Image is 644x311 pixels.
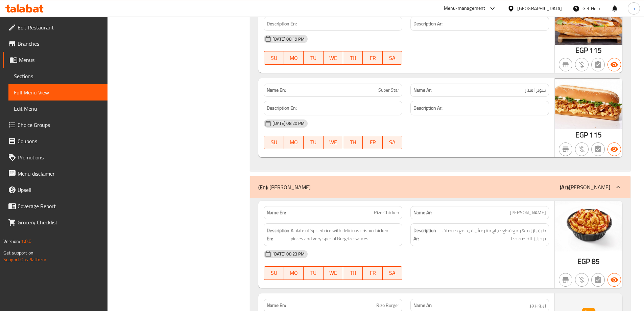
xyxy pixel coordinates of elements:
[324,136,343,149] button: WE
[267,302,286,309] strong: Name En:
[365,53,380,63] span: FR
[343,136,363,149] button: TH
[383,266,402,280] button: SA
[18,23,102,31] span: Edit Restaurant
[250,176,630,198] div: (En): [PERSON_NAME](Ar):[PERSON_NAME]
[18,153,102,161] span: Promotions
[14,72,102,80] span: Sections
[560,182,569,192] b: (Ar):
[444,4,485,13] div: Menu-management
[3,19,108,36] a: Edit Restaurant
[18,186,102,194] span: Upsell
[284,51,304,65] button: MO
[3,182,108,198] a: Upsell
[575,128,588,141] span: EGP
[267,209,286,216] strong: Name En:
[385,137,400,147] span: SA
[264,51,284,65] button: SU
[346,53,360,63] span: TH
[326,53,340,63] span: WE
[346,268,360,278] span: TH
[575,273,589,287] button: Purchased item
[18,202,102,210] span: Coverage Report
[555,201,622,251] img: %D8%B1%D9%8A%D8%B2%D9%88_%D8%AA%D8%B4%D9%8A%D9%83%D9%86638947236500008006.png
[18,137,102,145] span: Coupons
[264,136,284,149] button: SU
[267,20,297,28] strong: Description En:
[591,273,605,287] button: Not has choices
[291,226,399,243] span: A plate of Spiced rice with delicious crispy chicken pieces and very special Burgrize sauces.
[3,237,20,246] span: Version:
[267,104,297,112] strong: Description En:
[517,5,562,12] div: [GEOGRAPHIC_DATA]
[267,87,286,94] strong: Name En:
[413,209,432,216] strong: Name Ar:
[363,136,382,149] button: FR
[8,101,108,117] a: Edit Menu
[18,218,102,226] span: Grocery Checklist
[8,68,108,84] a: Sections
[376,302,399,309] span: Rizo Burger
[529,302,546,309] span: ريزو برجر
[306,53,320,63] span: TU
[270,120,307,127] span: [DATE] 08:20 PM
[267,226,289,243] strong: Description En:
[591,58,605,71] button: Not has choices
[3,36,108,52] a: Branches
[374,209,399,216] span: Rizo Chicken
[270,251,307,257] span: [DATE] 08:23 PM
[3,165,108,182] a: Menu disclaimer
[383,136,402,149] button: SA
[413,104,443,112] strong: Description Ar:
[304,136,323,149] button: TU
[589,44,601,57] span: 115
[304,51,323,65] button: TU
[607,273,621,287] button: Available
[3,255,46,264] a: Support.OpsPlatform
[592,255,600,268] span: 85
[18,121,102,129] span: Choice Groups
[267,53,281,63] span: SU
[14,105,102,113] span: Edit Menu
[267,137,281,147] span: SU
[284,266,304,280] button: MO
[555,78,622,129] img: %D8%B3%D9%88%D8%A8%D8%B1_%D8%A7%D8%B3%D8%AA%D8%A7%D8%B1638947242836171282.png
[607,58,621,71] button: Available
[385,53,400,63] span: SA
[3,117,108,133] a: Choice Groups
[437,226,546,243] span: طبق ارز مبهر مع قطع دجاج مقرمش لذيذ مع صوصات برجرايز الخاصه جدا
[287,137,301,147] span: MO
[413,226,436,243] strong: Description Ar:
[633,5,635,12] span: h
[559,273,572,287] button: Not branch specific item
[326,268,340,278] span: WE
[324,51,343,65] button: WE
[343,51,363,65] button: TH
[18,170,102,178] span: Menu disclaimer
[264,266,284,280] button: SU
[575,58,589,71] button: Purchased item
[591,142,605,156] button: Not has choices
[284,136,304,149] button: MO
[8,84,108,101] a: Full Menu View
[559,58,572,71] button: Not branch specific item
[270,36,307,42] span: [DATE] 08:19 PM
[14,88,102,96] span: Full Menu View
[21,237,31,246] span: 1.0.0
[365,137,380,147] span: FR
[575,44,588,57] span: EGP
[385,268,400,278] span: SA
[525,87,546,94] span: سوبر استار
[287,268,301,278] span: MO
[363,51,382,65] button: FR
[560,183,610,191] p: [PERSON_NAME]
[3,214,108,230] a: Grocery Checklist
[510,209,546,216] span: [PERSON_NAME]
[413,302,432,309] strong: Name Ar:
[3,133,108,149] a: Coupons
[19,56,102,64] span: Menus
[3,248,34,257] span: Get support on:
[258,182,268,192] b: (En):
[3,198,108,214] a: Coverage Report
[607,142,621,156] button: Available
